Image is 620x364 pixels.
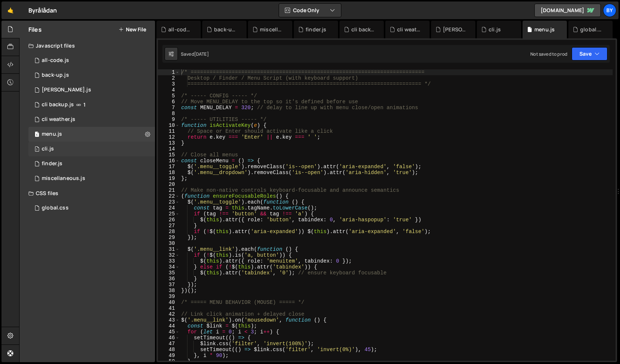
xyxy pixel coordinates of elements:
[158,93,180,99] div: 5
[42,131,62,138] div: menu.js
[158,341,180,347] div: 47
[158,288,180,294] div: 38
[158,176,180,181] div: 19
[158,282,180,288] div: 37
[28,83,155,97] div: 10338/45273.js
[158,187,180,193] div: 21
[158,81,180,87] div: 3
[158,305,180,311] div: 41
[158,105,180,111] div: 7
[214,26,238,33] div: back-up.js
[20,38,155,53] div: Javascript files
[28,142,155,156] div: 10338/23371.js
[158,193,180,199] div: 22
[42,87,91,93] div: [PERSON_NAME].js
[158,347,180,353] div: 48
[534,4,601,17] a: [DOMAIN_NAME]
[580,26,604,33] div: global.css
[534,26,555,33] div: menu.js
[28,201,155,215] div: 10338/24192.css
[158,211,180,217] div: 25
[158,258,180,264] div: 33
[158,246,180,252] div: 31
[279,4,341,17] button: Code Only
[42,57,69,64] div: all-code.js
[28,156,155,171] div: 10338/24973.js
[306,26,326,33] div: finder.js
[28,171,155,186] div: 10338/45237.js
[572,47,607,60] button: Save
[158,294,180,299] div: 39
[28,127,155,142] div: 10338/45238.js
[158,75,180,81] div: 2
[158,276,180,282] div: 36
[603,4,616,17] a: By
[158,329,180,335] div: 45
[158,270,180,276] div: 35
[158,199,180,205] div: 23
[158,69,180,75] div: 1
[158,99,180,105] div: 6
[35,147,39,153] span: 1
[158,240,180,246] div: 30
[83,102,86,108] span: 1
[158,264,180,270] div: 34
[20,186,155,201] div: CSS files
[42,146,54,152] div: cli.js
[260,26,283,33] div: miscellaneous.js
[158,152,180,158] div: 15
[158,252,180,258] div: 32
[158,223,180,229] div: 27
[397,26,421,33] div: cli weather.js
[158,205,180,211] div: 24
[158,146,180,152] div: 14
[158,217,180,223] div: 26
[158,311,180,317] div: 42
[42,116,75,123] div: cli weather.js
[42,205,69,211] div: global.css
[42,175,85,182] div: miscellaneous.js
[42,101,74,108] div: cli backup.js
[168,26,192,33] div: all-code.js
[158,134,180,140] div: 12
[158,323,180,329] div: 44
[158,158,180,164] div: 16
[28,68,155,83] div: 10338/45267.js
[118,27,146,32] button: New File
[158,164,180,170] div: 17
[28,97,155,112] div: 10338/45688.js
[158,317,180,323] div: 43
[443,26,466,33] div: [PERSON_NAME].js
[158,299,180,305] div: 40
[28,53,155,68] div: 10338/35579.js
[1,1,20,19] a: 🤙
[181,51,209,57] div: Saved
[158,111,180,117] div: 8
[28,112,155,127] div: 10338/45687.js
[35,132,39,138] span: 1
[351,26,375,33] div: cli backup.js
[158,181,180,187] div: 20
[158,122,180,128] div: 10
[158,229,180,235] div: 28
[158,128,180,134] div: 11
[158,87,180,93] div: 4
[158,235,180,240] div: 29
[489,26,501,33] div: cli.js
[158,117,180,122] div: 9
[42,160,62,167] div: finder.js
[158,353,180,358] div: 49
[530,51,567,57] div: Not saved to prod
[158,335,180,341] div: 46
[194,51,209,57] div: [DATE]
[158,140,180,146] div: 13
[158,170,180,176] div: 18
[28,6,57,15] div: Byrålådan
[28,25,42,34] h2: Files
[42,72,69,79] div: back-up.js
